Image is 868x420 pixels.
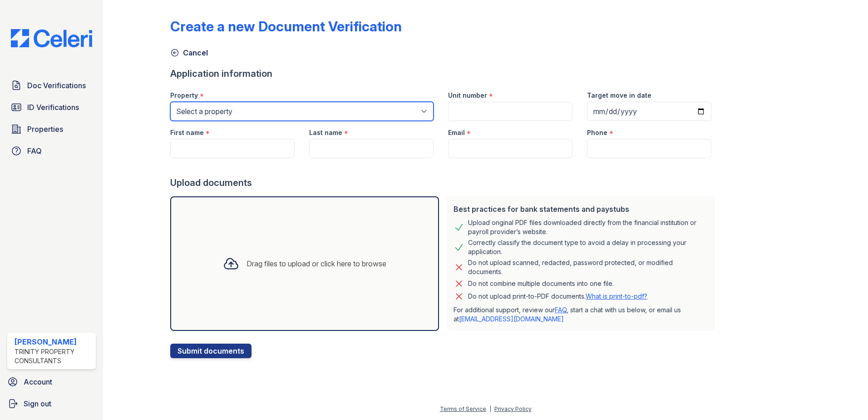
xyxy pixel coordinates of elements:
a: Sign out [4,395,99,413]
span: Properties [27,124,63,135]
div: Do not upload scanned, redacted, password protected, or modified documents. [468,258,708,276]
span: Sign out [24,398,51,409]
div: Correctly classify the document type to avoid a delay in processing your application. [468,238,708,256]
label: Phone [587,128,607,137]
label: Last name [309,128,342,137]
div: Best practices for bank statements and paystubs [454,204,708,215]
a: Cancel [170,47,208,58]
img: CE_Logo_Blue-a8612792a0a2168367f1c8372b55b34899dd931a85d93a1a3d3e32e68fde9ad4.png [4,29,99,47]
label: First name [170,128,204,137]
div: Application information [170,67,719,80]
label: Unit number [448,91,487,100]
span: FAQ [27,145,42,156]
a: Terms of Service [440,405,486,412]
span: ID Verifications [27,102,79,113]
label: Email [448,128,465,137]
div: | [489,405,491,412]
p: Do not upload print-to-PDF documents. [468,292,647,301]
a: ID Verifications [7,98,96,116]
div: Create a new Document Verification [170,18,402,35]
label: Property [170,91,198,100]
a: FAQ [555,306,567,314]
a: Account [4,373,99,391]
div: Upload documents [170,176,719,189]
div: Upload original PDF files downloaded directly from the financial institution or payroll provider’... [468,218,708,236]
a: FAQ [7,142,96,160]
a: Privacy Policy [494,405,532,412]
button: Submit documents [170,344,252,358]
a: Doc Verifications [7,76,96,95]
a: What is print-to-pdf? [586,292,647,300]
span: Doc Verifications [27,80,86,91]
a: [EMAIL_ADDRESS][DOMAIN_NAME] [459,315,564,323]
div: Do not combine multiple documents into one file. [468,278,614,289]
div: [PERSON_NAME] [15,336,92,347]
p: For additional support, review our , start a chat with us below, or email us at [454,305,708,324]
span: Account [24,376,52,387]
div: Trinity Property Consultants [15,347,92,365]
label: Target move in date [587,91,651,100]
div: Drag files to upload or click here to browse [247,258,386,269]
a: Properties [7,120,96,138]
